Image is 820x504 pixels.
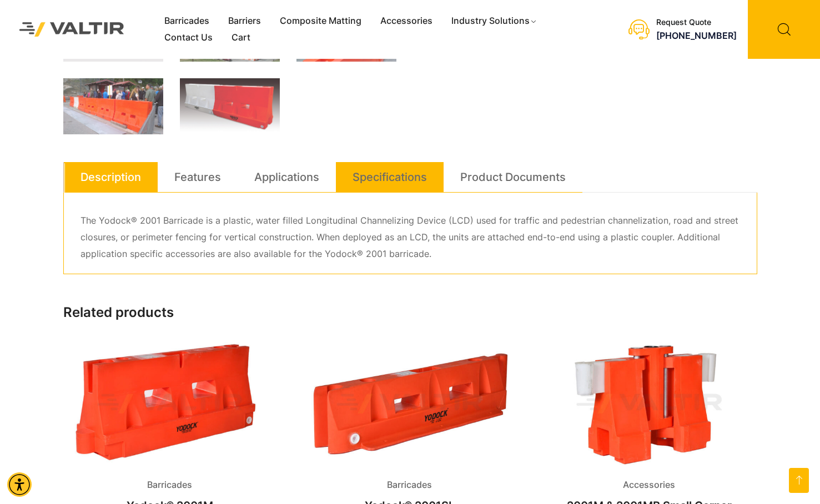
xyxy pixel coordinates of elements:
a: Barriers [219,13,270,29]
a: Applications [254,162,319,192]
a: Barricades [155,13,219,29]
a: call (888) 496-3625 [656,30,737,41]
div: Request Quote [656,18,737,27]
span: Barricades [139,477,200,493]
div: Accessibility Menu [7,472,32,497]
a: Description [81,162,141,192]
span: Barricades [379,477,440,493]
a: Open this option [789,468,809,493]
a: Composite Matting [270,13,371,29]
a: Specifications [353,162,427,192]
img: Valtir Rentals [8,11,135,47]
p: The Yodock® 2001 Barricade is a plastic, water filled Longitudinal Channelizing Device (LCD) used... [81,213,740,263]
a: Accessories [371,13,442,29]
h2: Related products [63,305,757,321]
span: Accessories [615,477,683,493]
a: Cart [222,29,260,46]
a: Industry Solutions [442,13,547,29]
a: Features [174,162,221,192]
img: Barricades [303,340,516,468]
img: Accessories [542,340,756,468]
a: Product Documents [460,162,566,192]
img: A crowd gathers near orange barricades in front of an information booth, with a mountainous backd... [63,78,163,134]
a: Contact Us [155,29,222,46]
img: Two traffic barriers, one white and one orange, with a logo, designed for road safety and separat... [180,78,280,134]
img: Barricades [63,340,276,468]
